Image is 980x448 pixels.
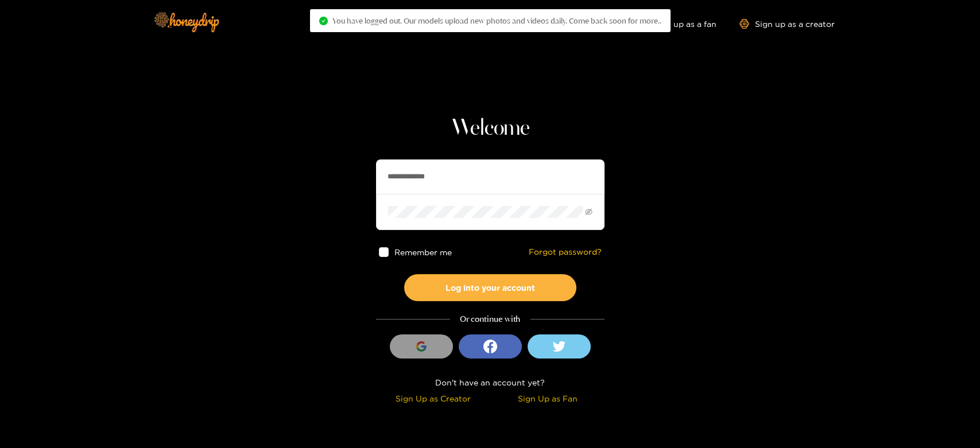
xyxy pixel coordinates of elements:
div: Or continue with [376,313,605,326]
a: Forgot password? [529,247,602,257]
div: Sign Up as Fan [493,392,602,405]
span: Remember me [394,248,451,256]
span: You have logged out. Our models upload new photos and videos daily. Come back soon for more.. [332,16,661,25]
div: Don't have an account yet? [376,376,605,389]
div: Sign Up as Creator [379,392,487,405]
a: Sign up as a creator [739,19,835,29]
a: Sign up as a fan [638,19,716,29]
button: Log into your account [404,274,576,301]
h1: Welcome [376,115,605,142]
span: eye-invisible [585,208,592,216]
span: check-circle [319,17,328,25]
